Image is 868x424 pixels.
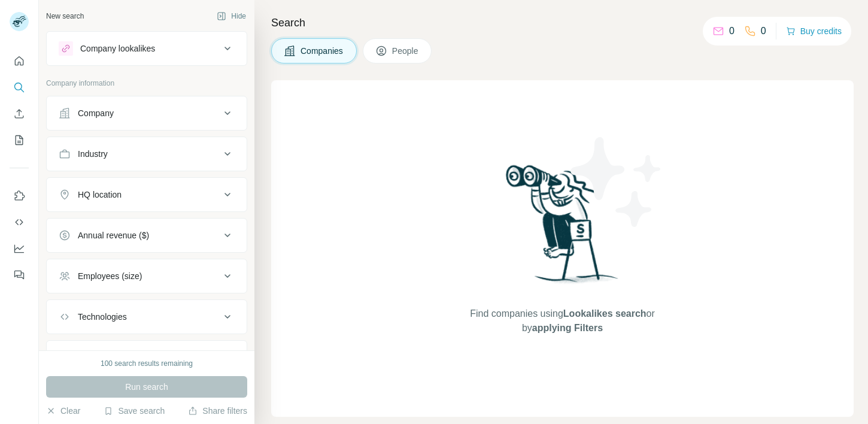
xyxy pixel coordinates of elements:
[500,162,625,295] img: Surfe Illustration - Woman searching with binoculars
[47,262,247,290] button: Employees (size)
[10,77,29,98] button: Search
[10,238,29,259] button: Dashboard
[563,308,647,319] span: Lookalikes search
[208,7,254,25] button: Hide
[563,128,670,236] img: Surfe Illustration - Stars
[10,185,29,207] button: Use Surfe on LinkedIn
[104,405,165,417] button: Save search
[532,323,603,333] span: applying Filters
[301,45,344,57] span: Companies
[46,78,247,89] p: Company information
[80,43,155,54] div: Company lookalikes
[10,50,29,72] button: Quick start
[392,45,420,57] span: People
[47,180,247,209] button: HQ location
[10,264,29,286] button: Feedback
[47,140,247,168] button: Industry
[46,405,80,417] button: Clear
[466,307,658,335] span: Find companies using or by
[78,229,149,241] div: Annual revenue ($)
[47,221,247,250] button: Annual revenue ($)
[188,405,247,417] button: Share filters
[729,24,735,38] p: 0
[761,24,766,38] p: 0
[10,211,29,233] button: Use Surfe API
[101,358,193,369] div: 100 search results remaining
[78,148,108,160] div: Industry
[78,270,142,282] div: Employees (size)
[46,11,84,22] div: New search
[47,99,247,128] button: Company
[786,23,842,40] button: Buy credits
[47,34,247,63] button: Company lookalikes
[78,311,127,323] div: Technologies
[78,107,114,119] div: Company
[271,14,854,31] h4: Search
[10,129,29,151] button: My lists
[10,103,29,125] button: Enrich CSV
[78,189,122,201] div: HQ location
[47,343,247,372] button: Keywords
[47,302,247,331] button: Technologies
